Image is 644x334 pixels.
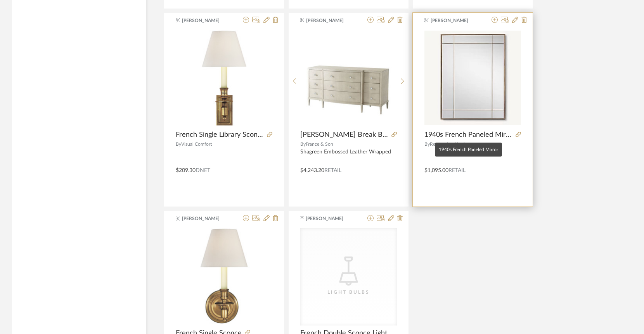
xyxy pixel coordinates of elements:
img: French Single Library Sconce [176,30,272,126]
span: $209.30 [176,168,196,173]
span: By [176,142,181,146]
span: $4,243.20 [300,168,324,173]
span: [PERSON_NAME] [306,17,355,24]
span: [PERSON_NAME] [431,17,480,24]
img: Adeline Break Bowfront Dresser [300,30,396,126]
div: Light Bulbs [310,288,387,296]
span: Restoration Hardware [430,142,474,146]
span: Retail [448,168,466,173]
div: Shagreen Embossed Leather Wrapped [300,149,397,162]
span: France & Son [306,142,333,146]
span: [PERSON_NAME] [182,215,231,222]
img: 1940s French Paneled Mirror [424,31,521,125]
span: DNET [196,168,210,173]
span: Visual Comfort [181,142,212,146]
span: [PERSON_NAME] Break Bowfront Dresser [300,131,388,139]
span: $1,095.00 [424,168,448,173]
div: 0 [300,29,396,126]
span: By [424,142,430,146]
span: Retail [324,168,341,173]
span: 1940s French Paneled Mirror [424,131,512,139]
span: [PERSON_NAME] [306,215,355,222]
span: French Single Library Sconce [176,131,264,139]
span: [PERSON_NAME] [182,17,231,24]
img: French Single Sconce [176,228,272,324]
span: By [300,142,306,146]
